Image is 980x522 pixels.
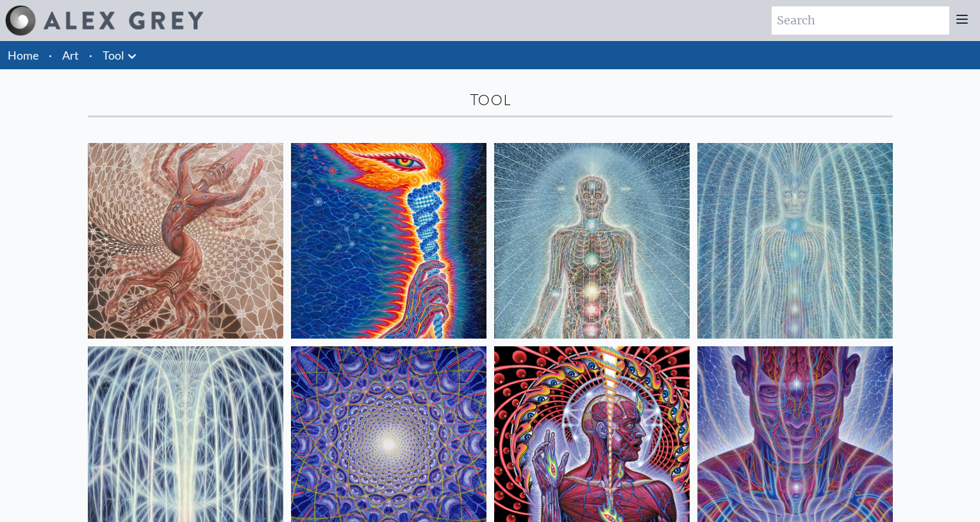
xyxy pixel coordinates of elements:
a: Art [62,46,79,64]
input: Search [772,6,949,35]
li: · [44,41,57,69]
li: · [84,41,97,69]
a: Tool [103,46,124,64]
div: Tool [88,90,893,110]
a: Home [8,48,38,62]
